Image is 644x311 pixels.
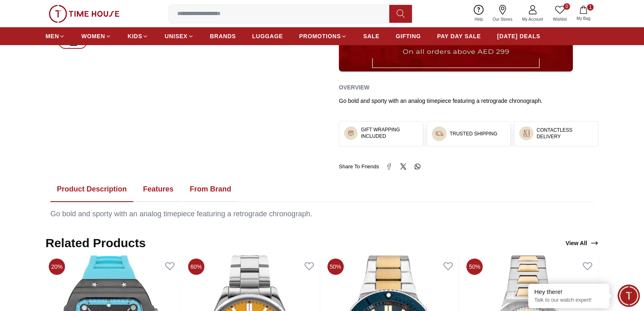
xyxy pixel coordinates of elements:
[46,236,146,250] h2: Related Products
[564,3,570,10] span: 0
[573,15,594,22] span: My Bag
[81,29,111,43] a: WOMEN
[339,97,598,105] div: Go bold and sporty with an analog timepiece featuring a retrograde chronograph.
[252,32,283,40] span: LUGGAGE
[49,259,65,275] span: 20%
[534,288,603,296] div: Hey there!
[564,237,600,249] a: View All
[548,3,572,24] a: 0Wishlist
[165,32,187,40] span: UNISEX
[299,32,341,40] span: PROMOTIONS
[497,32,540,40] span: [DATE] DEALS
[470,3,488,24] a: Help
[81,32,105,40] span: WOMEN
[46,29,65,43] a: MEN
[566,239,598,247] div: View All
[299,29,347,43] a: PROMOTIONS
[488,3,517,24] a: Our Stores
[347,130,354,137] img: ...
[210,32,236,40] span: BRANDS
[128,29,148,43] a: KIDS
[497,29,540,43] a: [DATE] DEALS
[550,16,570,22] span: Wishlist
[165,29,193,43] a: UNISEX
[450,130,497,137] h3: TRUSTED SHIPPING
[327,259,344,275] span: 50%
[188,259,204,275] span: 60%
[572,4,595,23] button: 1My Bag
[523,130,530,137] img: ...
[339,81,369,94] h2: Overview
[437,29,481,43] a: PAY DAY SALE
[396,29,421,43] a: GIFTING
[46,32,59,40] span: MEN
[363,32,379,40] span: SALE
[363,29,379,43] a: SALE
[519,16,546,22] span: My Account
[437,32,481,40] span: PAY DAY SALE
[435,130,443,138] img: ...
[128,32,142,40] span: KIDS
[534,297,603,304] p: Talk to our watch expert!
[50,209,594,220] div: Go bold and sporty with an analog timepiece featuring a retrograde chronograph.
[137,177,180,202] button: Features
[252,29,283,43] a: LUGGAGE
[50,177,133,202] button: Product Description
[490,16,516,22] span: Our Stores
[339,163,379,171] span: Share To Friends
[537,127,593,140] h3: CONTACTLESS DELIVERY
[466,259,483,275] span: 50%
[587,4,594,11] span: 1
[183,177,238,202] button: From Brand
[471,16,486,22] span: Help
[49,5,119,23] img: ...
[396,32,421,40] span: GIFTING
[618,285,640,307] div: Chat Widget
[210,29,236,43] a: BRANDS
[361,126,418,139] h3: GIFT WRAPPING INCLUDED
